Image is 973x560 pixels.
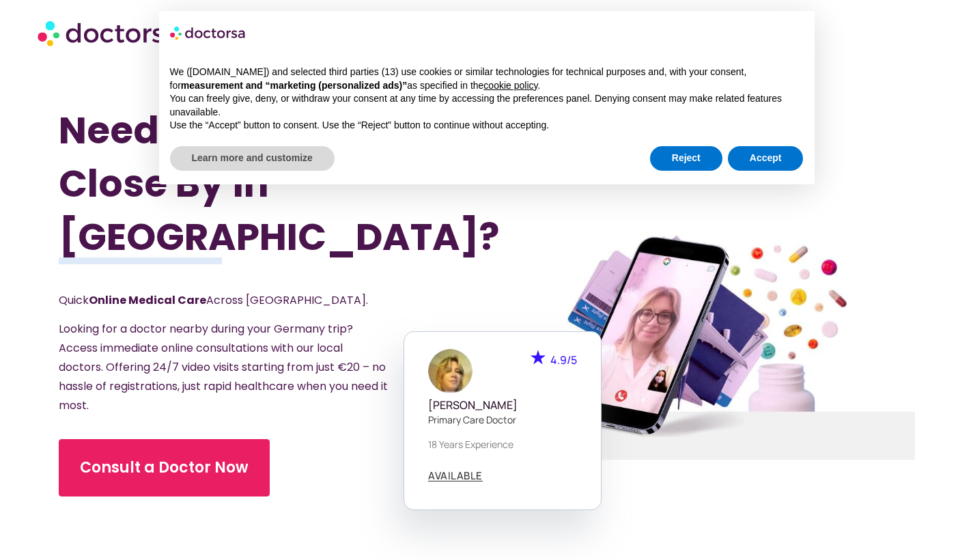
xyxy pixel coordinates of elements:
[59,321,388,413] span: Looking for a doctor nearby during your Germany trip? Access immediate online consultations with ...
[170,92,804,119] p: You can freely give, deny, or withdraw your consent at any time by accessing the preferences pane...
[59,104,423,264] h1: Need a Doctor Close By in [GEOGRAPHIC_DATA]?
[170,119,804,132] p: Use the “Accept” button to consent. Use the “Reject” button to continue without accepting.
[170,146,335,171] button: Learn more and customize
[483,80,537,91] a: cookie policy
[428,437,577,451] p: 18 years experience
[59,292,368,308] span: Quick Across [GEOGRAPHIC_DATA].
[59,439,270,496] a: Consult a Doctor Now
[170,22,246,44] img: logo
[428,471,483,481] a: AVAILABLE
[170,66,804,92] p: We ([DOMAIN_NAME]) and selected third parties (13) use cookies or similar technologies for techni...
[181,80,407,91] strong: measurement and “marketing (personalized ads)”
[728,146,804,171] button: Accept
[550,352,577,367] span: 4.9/5
[428,471,483,481] span: AVAILABLE
[650,146,722,171] button: Reject
[428,412,577,427] p: Primary care doctor
[80,457,249,479] span: Consult a Doctor Now
[428,399,577,412] h5: [PERSON_NAME]
[89,292,206,308] strong: Online Medical Care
